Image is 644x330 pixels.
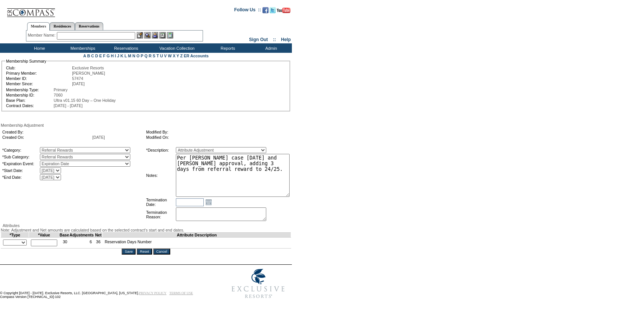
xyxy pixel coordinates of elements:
span: 57474 [72,76,83,81]
td: Modified By: [146,130,287,134]
td: Base Plan: [6,98,53,103]
span: :: [273,37,276,42]
a: J [117,54,119,58]
a: B [87,54,90,58]
td: Attribute Description [102,233,291,238]
a: C [91,54,94,58]
td: Follow Us :: [234,6,261,15]
td: Contract Dates: [6,103,53,108]
a: Subscribe to our YouTube Channel [277,9,290,14]
div: Membership Adjustment [1,123,291,127]
a: P [141,54,143,58]
img: Impersonate [152,32,158,38]
td: Modified On: [146,135,287,140]
a: E [99,54,102,58]
span: [DATE] - [DATE] [54,103,83,108]
a: Z [180,54,183,58]
img: Exclusive Resorts [224,265,292,302]
span: 7060 [54,93,63,97]
img: Follow us on Twitter [270,7,276,13]
img: Subscribe to our YouTube Channel [277,8,290,13]
td: Membership Type: [6,87,53,92]
img: Reservations [159,32,166,38]
td: Adjustments [69,233,94,238]
a: TERMS OF USE [169,291,193,295]
td: Memberships [60,43,104,53]
a: I [115,54,116,58]
td: Admin [249,43,292,53]
a: Residences [50,22,75,30]
td: Vacation Collection [147,43,205,53]
a: ER Accounts [184,54,209,58]
img: View [144,32,151,38]
td: Notes: [146,154,175,197]
a: M [128,54,131,58]
span: Primary [54,87,68,92]
a: O [136,54,139,58]
td: *Sub Category: [2,154,39,160]
a: Members [27,22,50,31]
input: Cancel [153,249,170,255]
a: D [95,54,98,58]
legend: Membership Summary [5,59,47,63]
td: Reports [205,43,249,53]
td: *Expiration Event: [2,161,39,167]
td: Base [60,233,69,238]
a: A [83,54,86,58]
img: Become our fan on Facebook [262,7,269,13]
span: [DATE] [92,135,105,140]
a: N [133,54,136,58]
td: Primary Member: [6,71,71,75]
a: R [149,54,152,58]
td: *End Date: [2,174,39,180]
input: Save [122,249,136,255]
td: Member ID: [6,76,71,81]
a: U [160,54,163,58]
td: Membership ID: [6,93,53,97]
input: Reset [137,249,152,255]
td: Termination Reason: [146,207,175,222]
td: *Type [1,233,29,238]
td: *Value [29,233,60,238]
a: Reservations [75,22,103,30]
span: [DATE] [72,81,85,86]
td: Created By: [2,130,92,134]
td: Reservation Days Number [102,238,291,249]
a: V [164,54,167,58]
a: L [124,54,127,58]
a: Open the calendar popup. [204,198,213,206]
a: Follow us on Twitter [270,9,276,14]
div: Note: Adjustment and Net amounts are calculated based on the selected contract's start and end da... [1,228,291,232]
td: *Description: [146,147,175,153]
td: Home [17,43,60,53]
span: [PERSON_NAME] [72,71,105,75]
a: Sign Out [249,37,268,42]
td: Member Since: [6,81,71,86]
td: 36 [94,238,103,249]
td: Termination Date: [146,198,175,207]
td: *Start Date: [2,167,39,173]
td: Reservations [104,43,147,53]
a: Q [144,54,147,58]
a: K [121,54,124,58]
td: *Category: [2,147,39,153]
td: 30 [60,238,69,249]
a: X [173,54,175,58]
a: G [107,54,110,58]
td: 6 [69,238,94,249]
td: Net [94,233,103,238]
td: Club: [6,66,71,70]
img: b_edit.gif [137,32,143,38]
img: b_calculator.gif [167,32,173,38]
img: Compass Home [6,2,55,17]
div: Attributes [1,223,291,228]
span: Ultra v01.15 60 Day – One Holiday [54,98,116,103]
a: Become our fan on Facebook [262,9,269,14]
a: W [168,54,172,58]
div: Member Name: [28,32,57,38]
td: Created On: [2,135,92,140]
a: F [103,54,105,58]
a: T [156,54,159,58]
span: Exclusive Resorts [72,66,104,70]
a: H [111,54,114,58]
